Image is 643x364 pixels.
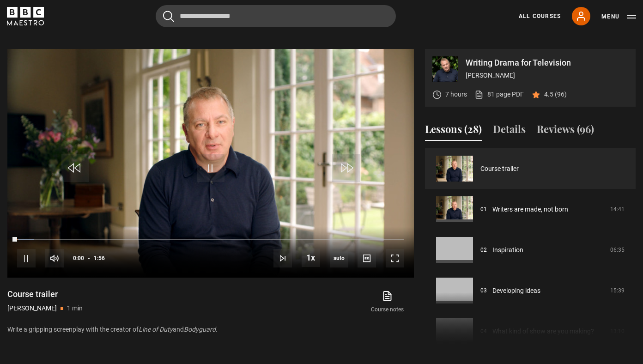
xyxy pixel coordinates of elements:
a: Writers are made, not born [492,205,568,214]
input: Search [156,5,396,27]
button: Pause [17,249,36,267]
a: Course trailer [480,164,519,174]
span: 0:00 [73,250,84,267]
span: auto [330,249,348,267]
a: Course notes [361,289,414,315]
button: Reviews (96) [537,121,594,141]
p: 1 min [67,303,83,313]
i: Line of Duty [139,326,173,333]
p: [PERSON_NAME] [466,71,628,80]
a: Inspiration [492,245,523,255]
p: 7 hours [445,90,467,99]
p: [PERSON_NAME] [7,303,57,313]
a: 81 page PDF [474,90,524,99]
button: Playback Rate [302,249,320,267]
button: Fullscreen [386,249,404,267]
div: Progress Bar [17,239,404,241]
p: 4.5 (96) [544,90,567,99]
button: Mute [45,249,64,267]
div: Current quality: 720p [330,249,348,267]
button: Next Lesson [273,249,292,267]
span: 1:56 [94,250,105,267]
button: Toggle navigation [601,12,636,21]
i: Bodyguard [184,326,216,333]
button: Captions [358,249,376,267]
p: Write a gripping screenplay with the creator of and . [7,325,414,334]
button: Submit the search query [163,11,174,22]
h1: Course trailer [7,289,83,300]
video-js: Video Player [7,49,414,278]
button: Details [493,121,526,141]
button: Lessons (28) [425,121,482,141]
span: - [88,255,90,261]
a: All Courses [519,12,561,20]
svg: BBC Maestro [7,7,44,25]
p: Writing Drama for Television [466,59,628,67]
a: Developing ideas [492,286,540,296]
